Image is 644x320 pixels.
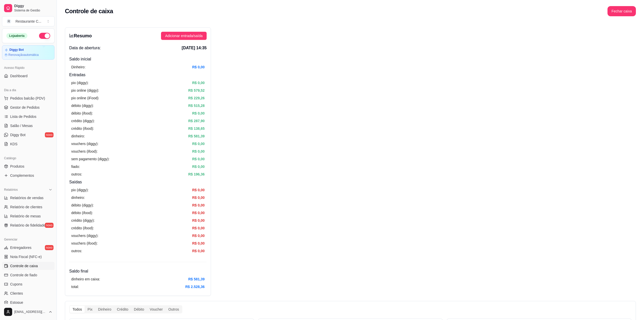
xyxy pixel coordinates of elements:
article: crédito (diggy): [71,118,95,124]
h4: Saldo inícial [69,56,207,62]
article: dinheiro em caixa: [71,276,100,282]
a: Diggy Botnovo [2,131,55,139]
article: débito (ifood): [71,110,93,116]
a: Salão / Mesas [2,122,55,130]
div: Dinheiro [95,306,114,313]
a: Dashboard [2,72,55,80]
a: Lista de Pedidos [2,113,55,121]
article: outros: [71,248,82,254]
div: Gerenciar [2,235,55,244]
h4: Saídas [69,179,207,185]
div: Pix [85,306,95,313]
span: R [6,19,11,24]
span: Salão / Mesas [10,123,33,128]
a: Controle de fiado [2,271,55,279]
article: R$ 0,00 [192,110,205,116]
span: Relatório de clientes [10,204,42,210]
article: sem pagamento (diggy): [71,156,110,162]
article: pix online (diggy): [71,88,99,93]
div: Voucher [147,306,166,313]
span: Relatório de fidelidade [10,223,45,228]
span: [EMAIL_ADDRESS][DOMAIN_NAME] [14,310,46,314]
span: Pedidos balcão (PDV) [10,96,45,101]
a: KDS [2,140,55,148]
a: Clientes [2,289,55,297]
a: Controle de caixa [2,262,55,270]
a: Estoque [2,298,55,307]
a: Gestor de Pedidos [2,103,55,111]
div: Catálogo [2,154,55,162]
div: Débito [131,306,147,313]
button: Pedidos balcão (PDV) [2,94,55,102]
a: Relatório de mesas [2,212,55,220]
span: Controle de caixa [10,263,38,268]
article: R$ 0,00 [192,149,205,154]
span: Data de abertura: [69,45,101,51]
article: R$ 229,26 [188,95,205,101]
span: Diggy [14,4,52,8]
span: Adicionar entrada/saída [165,33,203,39]
div: Restaurante C ... [15,19,41,24]
article: R$ 0,00 [192,187,205,193]
article: R$ 0,00 [192,202,205,208]
article: total: [71,284,79,290]
span: Controle de fiado [10,273,37,278]
article: R$ 581,39 [188,133,205,139]
article: crédito (ifood): [71,225,94,231]
div: Crédito [114,306,131,313]
article: débito (diggy): [71,103,94,108]
h2: Controle de caixa [65,7,113,15]
a: DiggySistema de Gestão [2,2,55,14]
span: Estoque [10,300,23,305]
article: R$ 0,00 [192,233,205,238]
span: Entregadores [10,245,31,250]
article: R$ 0,00 [192,210,205,216]
h4: Entradas [69,72,207,78]
span: Diggy Bot [10,132,26,137]
article: R$ 2.528,36 [185,284,205,290]
a: Cupons [2,280,55,288]
article: vouchers (diggy): [71,233,98,238]
article: R$ 138,65 [188,126,205,131]
article: dinheiro: [71,195,85,200]
div: Outros [166,306,182,313]
article: R$ 0,00 [192,241,205,246]
span: Complementos [10,173,34,178]
span: Lista de Pedidos [10,114,37,119]
article: pix (diggy): [71,187,88,193]
article: débito (ifood): [71,210,93,216]
article: Renovação automática [8,53,39,57]
article: vouchers (diggy): [71,141,98,147]
article: outros: [71,171,82,177]
article: R$ 515,28 [188,103,205,108]
h4: Saldo final [69,268,207,274]
a: Entregadoresnovo [2,244,55,252]
div: Dia a dia [2,86,55,94]
article: R$ 0,00 [192,248,205,254]
a: Diggy BotRenovaçãoautomática [2,45,55,60]
article: fiado: [71,164,80,169]
span: Dashboard [10,73,28,78]
span: Produtos [10,164,24,169]
a: Nota Fiscal (NFC-e) [2,253,55,261]
button: Select a team [2,16,55,26]
article: vouchers (ifood): [71,149,98,154]
article: R$ 0,00 [192,164,205,169]
a: Relatórios de vendas [2,194,55,202]
article: dinheiro: [71,133,85,139]
article: débito (diggy): [71,202,94,208]
article: R$ 0,00 [192,64,205,70]
article: R$ 0,00 [192,141,205,147]
span: Cupons [10,282,22,287]
span: Sistema de Gestão [14,8,52,12]
button: Alterar Status [39,33,50,39]
article: pix online (iFood) [71,95,98,101]
button: Fechar caixa [607,6,636,16]
button: Adicionar entrada/saída [161,32,207,40]
article: crédito (diggy): [71,218,95,223]
article: vouchers (ifood): [71,241,98,246]
span: Gestor de Pedidos [10,105,40,110]
span: Clientes [10,291,23,296]
div: Todos [70,306,85,313]
span: Relatórios de vendas [10,195,44,200]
